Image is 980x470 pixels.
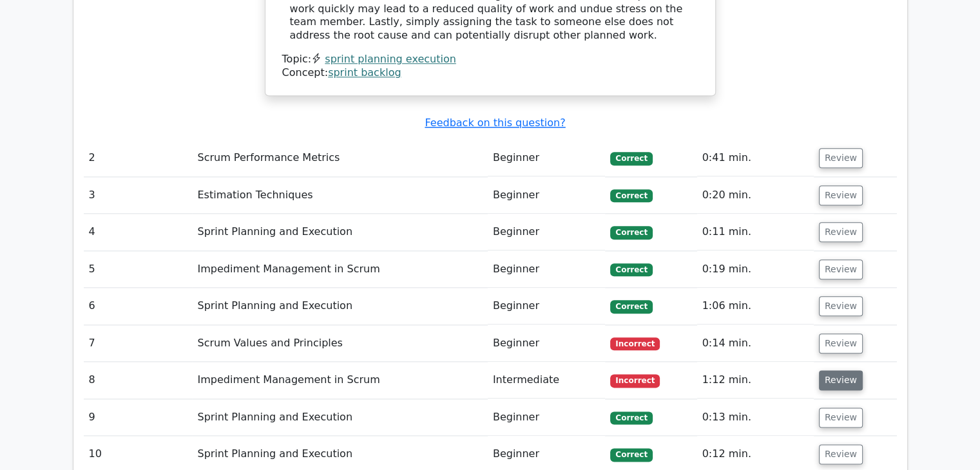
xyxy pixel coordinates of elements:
[84,251,193,288] td: 5
[819,222,863,242] button: Review
[488,362,606,399] td: Intermediate
[819,334,863,353] button: Review
[697,140,814,176] td: 0:41 min.
[282,53,698,66] div: Topic:
[610,226,652,239] span: Correct
[192,214,487,250] td: Sprint Planning and Execution
[192,177,487,214] td: Estimation Techniques
[488,177,606,214] td: Beginner
[610,411,652,424] span: Correct
[488,140,606,176] td: Beginner
[84,399,193,436] td: 9
[488,214,606,250] td: Beginner
[697,399,814,436] td: 0:13 min.
[697,214,814,250] td: 0:11 min.
[192,362,487,399] td: Impediment Management in Scrum
[819,148,863,168] button: Review
[84,362,193,399] td: 8
[610,448,652,461] span: Correct
[610,337,660,350] span: Incorrect
[425,117,565,129] a: Feedback on this question?
[84,140,193,176] td: 2
[488,288,606,324] td: Beginner
[192,399,487,436] td: Sprint Planning and Execution
[192,251,487,288] td: Impediment Management in Scrum
[819,408,863,428] button: Review
[84,177,193,214] td: 3
[697,362,814,399] td: 1:12 min.
[325,53,456,65] a: sprint planning execution
[697,177,814,214] td: 0:20 min.
[819,185,863,205] button: Review
[819,370,863,390] button: Review
[610,263,652,276] span: Correct
[84,214,193,250] td: 4
[819,444,863,464] button: Review
[328,66,401,79] a: sprint backlog
[488,399,606,436] td: Beginner
[488,251,606,288] td: Beginner
[84,288,193,324] td: 6
[697,251,814,288] td: 0:19 min.
[192,140,487,176] td: Scrum Performance Metrics
[84,325,193,362] td: 7
[610,374,660,387] span: Incorrect
[610,300,652,313] span: Correct
[819,259,863,279] button: Review
[488,325,606,362] td: Beginner
[282,66,698,80] div: Concept:
[610,189,652,202] span: Correct
[192,325,487,362] td: Scrum Values and Principles
[192,288,487,324] td: Sprint Planning and Execution
[697,288,814,324] td: 1:06 min.
[697,325,814,362] td: 0:14 min.
[610,152,652,165] span: Correct
[819,296,863,316] button: Review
